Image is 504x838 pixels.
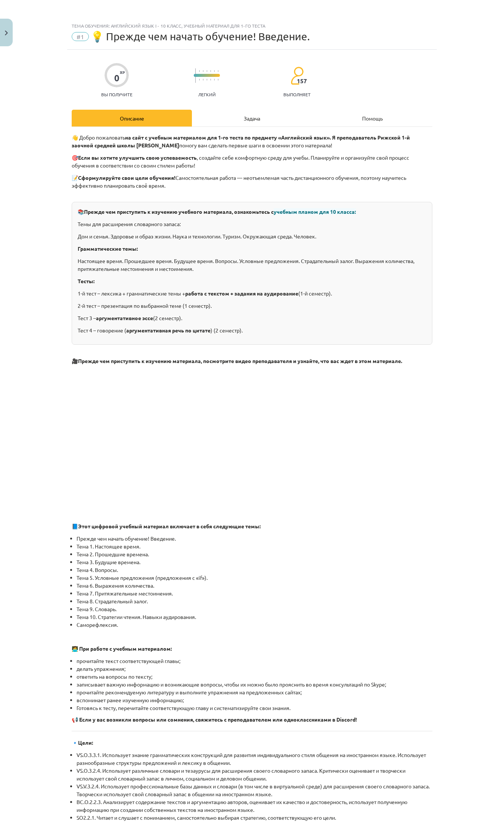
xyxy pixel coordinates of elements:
img: icon-short-line-57e1e144782c952c97e751825c79c345078a6d821885a25fce030b3d8c18986b.svg [199,70,200,72]
font: Тема 8. Страдательный залог. [77,598,148,604]
font: Сформулируйте свои цели обучения! [78,174,175,181]
img: icon-short-line-57e1e144782c952c97e751825c79c345078a6d821885a25fce030b3d8c18986b.svg [206,70,207,72]
font: Тест 4 – говорение ( [78,327,126,334]
font: 🎯 [72,154,78,161]
font: Этот цифровой учебный материал включает в себя следующие темы: [78,523,261,529]
font: 📢 Если у вас возникли вопросы или сомнения, свяжитесь с преподавателем или одноклассниками в Disc... [72,716,357,723]
img: icon-short-line-57e1e144782c952c97e751825c79c345078a6d821885a25fce030b3d8c18986b.svg [203,70,203,72]
font: Грамматические темы: [78,245,138,252]
font: Тесты: [78,278,94,284]
font: записывает важную информацию и возникающие вопросы, чтобы их можно было прояснить во время консул... [77,681,386,688]
font: Тема 4. Вопросы. [77,566,118,573]
font: Прежде чем приступить к изучению материала, посмотрите видео преподавателя и узнайте, что вас жде... [78,357,402,364]
img: icon-short-line-57e1e144782c952c97e751825c79c345078a6d821885a25fce030b3d8c18986b.svg [199,79,200,81]
font: 📝 [72,174,78,181]
font: Вы получите [101,91,133,97]
font: Тема 6. Выражения количества. [77,582,154,589]
img: icon-short-line-57e1e144782c952c97e751825c79c345078a6d821885a25fce030b3d8c18986b.svg [214,79,215,81]
font: Тема 1. Настоящее время. [77,543,140,550]
font: Тема 3. Будущие времена. [77,559,140,565]
font: аргументативное эссе [96,315,153,321]
img: icon-short-line-57e1e144782c952c97e751825c79c345078a6d821885a25fce030b3d8c18986b.svg [218,79,218,81]
img: icon-short-line-57e1e144782c952c97e751825c79c345078a6d821885a25fce030b3d8c18986b.svg [210,79,211,81]
font: Прежде чем приступить к изучению учебного материала, ознакомьтесь с [84,208,274,215]
font: Тема 5. Условные предложения (предложения с «if»). [77,574,208,581]
font: SO2.2.1. Читает и слушает с пониманием, самостоятельно выбирая стратегию, соответствующую его цели. [77,814,336,821]
font: помогу вам сделать первые шаги в освоении этого материала! [179,142,332,148]
font: вспоминает ранее изученную информацию; [77,697,184,703]
font: Темы для расширения словарного запаса: [78,221,181,227]
font: 👋 Добро пожаловать [72,134,125,141]
font: Настоящее время. Прошедшее время. Будущее время. Вопросы. Условные предложения. Страдательный зал... [78,257,414,272]
font: 1-й тест – лексика + грамматические темы + [78,290,185,297]
font: Помощь [362,115,383,122]
font: VS.O.3.3.1. Использует знание грамматических конструкций для развития индивидуального стиля общен... [77,751,426,766]
font: Прежде чем начать обучение! Введение. [77,535,176,542]
font: Задача [244,115,260,122]
font: ) (2 семестр). [211,327,243,334]
font: 📘 [72,523,78,529]
font: 2-й тест – презентация по выбранной теме (1 семестр). [78,302,212,309]
img: icon-short-line-57e1e144782c952c97e751825c79c345078a6d821885a25fce030b3d8c18986b.svg [203,79,203,81]
font: VS.O.3.2.4. Использует различные словари и тезаурусы для расширения своего словарного запаса. Кри... [77,767,405,782]
img: icon-long-line-d9ea69661e0d244f92f715978eff75569469978d946b2353a9bb055b3ed8787d.svg [195,68,196,83]
font: (1-й семестр). [298,290,332,297]
font: Тема обучения: Английский язык I - 10 класс, учебный материал для 1-го теста [72,23,265,29]
img: icon-short-line-57e1e144782c952c97e751825c79c345078a6d821885a25fce030b3d8c18986b.svg [218,70,218,72]
font: Саморефлексия. [77,621,118,628]
font: 🧑‍💻 При работе с учебным материалом: [72,645,172,652]
font: Тема 9. Словарь. [77,606,116,612]
font: учебным планом для 10 класса: [274,208,356,215]
font: (2 семестр). [153,315,182,321]
font: VS.V.3.2.4. Использует профессиональные базы данных и словари (в том числе в виртуальной среде) д... [77,783,430,797]
font: выполняет [283,91,311,97]
font: ВС.О.2.2.3. Анализирует содержание текстов и аргументацию авторов, оценивает их качество и достов... [77,798,407,813]
font: 🔹 [72,739,78,746]
font: прочитайте рекомендуемую литературу и выполните упражнения на предложенных сайтах; [77,689,302,695]
font: 🎥 [72,357,78,364]
font: #1 [77,33,84,40]
font: 157 [297,77,307,85]
font: Цели: [78,739,93,746]
font: Готовясь к тесту, перечитайте соответствующую главу и систематизируйте свои знания. [77,704,290,711]
img: icon-short-line-57e1e144782c952c97e751825c79c345078a6d821885a25fce030b3d8c18986b.svg [214,70,215,72]
font: , создайте себе комфортную среду для учебы. Планируйте и организуйте свой процесс обучения в соот... [72,154,409,169]
img: icon-short-line-57e1e144782c952c97e751825c79c345078a6d821885a25fce030b3d8c18986b.svg [210,70,211,72]
font: на сайт с учебным материалом для 1-го теста по предмету «Английский язык». Я преподаватель Рижско... [72,134,410,148]
font: делать упражнения; [77,665,125,672]
font: XP [120,69,125,75]
img: icon-short-line-57e1e144782c952c97e751825c79c345078a6d821885a25fce030b3d8c18986b.svg [206,79,207,81]
font: Тест 3 – [78,315,96,321]
font: Описание [120,115,144,122]
font: Тема 7. Притяжательные местоимения. [77,590,173,597]
font: Дом и семья. Здоровье и образ жизни. Наука и технологии. Туризм. Окружающая среда. Человек. [78,233,316,240]
font: Если вы хотите улучшить свою успеваемость [78,154,197,161]
font: аргументативная речь по цитате [126,327,211,334]
font: ответить на вопросы по тексту; [77,673,152,680]
font: Самостоятельная работа — неотъемлемая часть дистанционного обучения, поэтому научитесь эффективно... [72,174,406,189]
font: 💡 Прежде чем начать обучение! Введение. [91,30,310,43]
font: прочитайте текст соответствующей главы; [77,657,180,664]
font: 📚 [78,208,84,215]
img: students-c634bb4e5e11cddfef0936a35e636f08e4e9abd3cc4e673bd6f9a4125e45ecb1.svg [290,66,304,85]
img: icon-close-lesson-0947bae3869378f0d4975bcd49f059093ad1ed9edebbc8119c70593378902aed.svg [5,31,8,35]
font: Тема 10. Стратегии чтения. Навыки аудирования. [77,613,196,620]
font: Тема 2. Прошедшие времена. [77,551,149,557]
font: 0 [114,72,119,84]
font: Легкий [198,91,216,97]
font: работа с текстом + задания на аудирование [185,290,298,297]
